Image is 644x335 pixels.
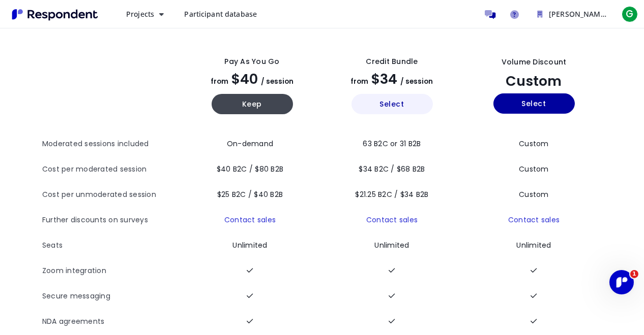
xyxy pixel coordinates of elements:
[126,9,154,19] span: Projects
[519,189,549,199] span: Custom
[42,157,182,182] th: Cost per moderated session
[401,77,433,86] span: / session
[506,72,562,90] span: Custom
[366,215,418,225] a: Contact sales
[630,270,638,278] span: 1
[118,5,172,23] button: Projects
[505,4,525,24] a: Help and support
[609,270,634,294] iframe: Intercom live chat
[374,240,409,250] span: Unlimited
[231,70,258,88] span: $40
[261,77,294,86] span: / session
[519,164,549,174] span: Custom
[549,9,629,19] span: [PERSON_NAME] Team
[224,215,276,225] a: Contact sales
[227,139,273,149] span: On-demand
[42,309,182,334] th: NDA agreements
[519,139,549,149] span: Custom
[8,6,102,23] img: Respondent
[529,5,616,23] button: Greta Harney Team
[493,93,575,114] button: Select yearly custom_static plan
[372,70,398,88] span: $34
[42,208,182,233] th: Further discounts on surveys
[366,56,418,67] div: Credit Bundle
[620,5,640,23] button: G
[42,284,182,309] th: Secure messaging
[42,131,182,157] th: Moderated sessions included
[502,57,567,68] div: Volume Discount
[356,189,429,199] span: $21.25 B2C / $34 B2B
[217,164,283,174] span: $40 B2C / $80 B2B
[351,77,369,86] span: from
[42,182,182,208] th: Cost per unmoderated session
[42,258,182,284] th: Zoom integration
[211,77,228,86] span: from
[224,56,279,67] div: Pay as you go
[352,94,433,114] button: Select yearly basic plan
[176,5,265,23] a: Participant database
[622,6,638,22] span: G
[516,240,551,250] span: Unlimited
[480,4,501,24] a: Message participants
[212,94,293,114] button: Keep current yearly payg plan
[363,139,421,149] span: 63 B2C or 31 B2B
[359,164,425,174] span: $34 B2C / $68 B2B
[508,215,560,225] a: Contact sales
[217,189,283,199] span: $25 B2C / $40 B2B
[232,240,267,250] span: Unlimited
[184,9,257,19] span: Participant database
[42,233,182,258] th: Seats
